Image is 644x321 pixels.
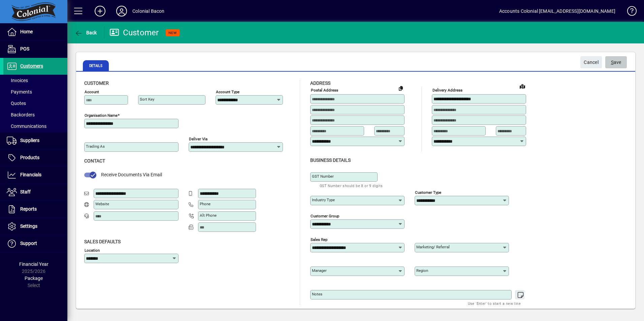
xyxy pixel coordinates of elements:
button: Save [605,56,627,68]
span: Communications [7,123,46,129]
span: Receive Documents Via Email [101,172,162,177]
span: ave [611,57,621,68]
mat-label: Account [85,90,99,94]
a: Products [3,149,67,166]
span: NEW [168,31,177,35]
span: Suppliers [20,138,39,143]
span: Backorders [7,112,35,117]
mat-label: GST Number [312,174,334,179]
a: POS [3,41,67,58]
span: Financial Year [19,261,49,267]
span: Support [20,241,37,246]
mat-label: Phone [200,202,211,206]
span: Home [20,29,33,34]
span: Sales defaults [84,239,121,244]
span: Products [20,155,39,160]
span: Reports [20,206,37,212]
button: Copy to Delivery address [395,83,406,94]
mat-label: Sales rep [311,237,327,242]
app-page-header-button: Back [67,27,104,39]
mat-label: Trading as [86,144,105,149]
mat-label: Region [416,268,428,273]
a: Quotes [3,98,67,109]
div: Customer [109,27,159,38]
span: Invoices [7,78,28,83]
mat-label: Customer type [415,190,441,194]
a: Invoices [3,75,67,86]
mat-label: Industry type [312,198,335,202]
span: S [611,60,614,65]
a: Reports [3,201,67,218]
mat-label: Website [95,202,109,206]
span: Cancel [584,57,599,68]
span: Financials [20,172,41,177]
div: Accounts Colonial [EMAIL_ADDRESS][DOMAIN_NAME] [499,6,615,16]
span: Quotes [7,101,26,106]
mat-label: Manager [312,268,327,273]
a: Knowledge Base [622,1,636,23]
a: Staff [3,184,67,201]
mat-label: Location [85,248,100,252]
span: Details [83,60,109,71]
a: Support [3,235,67,252]
span: Package [25,276,43,281]
mat-label: Deliver via [189,137,207,141]
a: Financials [3,167,67,183]
span: Business details [310,157,351,163]
a: Communications [3,120,67,132]
mat-hint: GST Number should be 8 or 9 digits [320,182,383,189]
span: Back [74,30,97,35]
mat-label: Marketing/ Referral [416,245,450,249]
span: Staff [20,189,31,194]
button: Profile [111,5,132,17]
mat-label: Sort key [140,97,154,102]
a: Suppliers [3,132,67,149]
button: Cancel [580,56,602,68]
button: Back [73,27,99,39]
span: Customer [84,80,109,86]
div: Colonial Bacon [132,6,164,16]
button: Add [89,5,111,17]
mat-label: Alt Phone [200,213,217,218]
mat-label: Organisation name [85,113,118,118]
mat-label: Notes [312,292,322,296]
a: Backorders [3,109,67,120]
span: Contact [84,158,105,164]
mat-hint: Use 'Enter' to start a new line [468,299,521,307]
span: POS [20,46,29,51]
mat-label: Customer group [311,213,339,218]
span: Customers [20,63,43,69]
a: Payments [3,86,67,98]
a: Settings [3,218,67,235]
span: Payments [7,89,32,95]
span: Settings [20,223,37,229]
a: Home [3,24,67,40]
mat-label: Account Type [216,90,239,94]
span: Address [310,80,330,86]
a: View on map [517,81,528,92]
